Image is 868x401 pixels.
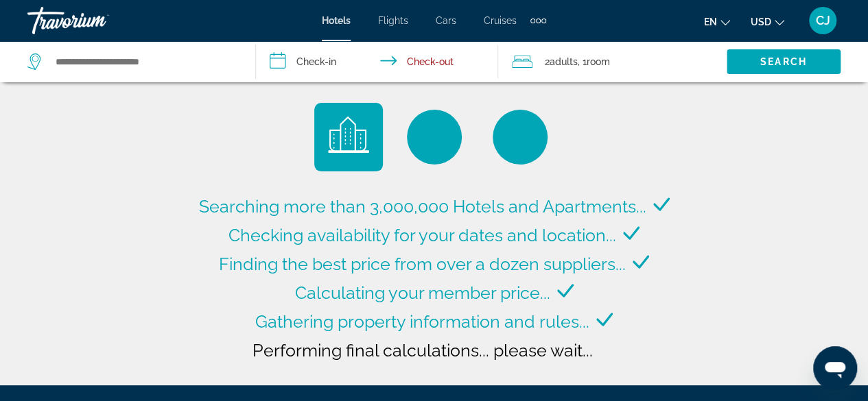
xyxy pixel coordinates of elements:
button: Search [727,49,841,74]
a: Cruises [484,15,517,26]
span: Searching more than 3,000,000 Hotels and Apartments... [199,196,646,217]
a: Travorium [27,3,165,38]
a: Cars [436,15,456,26]
span: Checking availability for your dates and location... [228,225,616,245]
span: Room [587,56,610,67]
span: Performing final calculations... please wait... [253,340,593,361]
button: Change currency [751,12,784,32]
a: Flights [378,15,408,26]
span: Gathering property information and rules... [255,311,589,332]
span: 2 [545,52,578,71]
span: Search [760,56,807,67]
span: , 1 [578,52,610,71]
iframe: Button to launch messaging window [813,346,857,390]
button: User Menu [805,6,841,35]
button: Extra navigation items [530,10,546,32]
span: Calculating your member price... [295,282,550,303]
span: Adults [550,56,578,67]
a: Hotels [322,15,351,26]
span: Finding the best price from over a dozen suppliers... [219,254,626,274]
button: Change language [704,12,730,32]
button: Check in and out dates [256,41,498,82]
span: CJ [816,14,830,27]
span: en [704,16,717,27]
button: Travelers: 2 adults, 0 children [498,41,727,82]
span: USD [751,16,771,27]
